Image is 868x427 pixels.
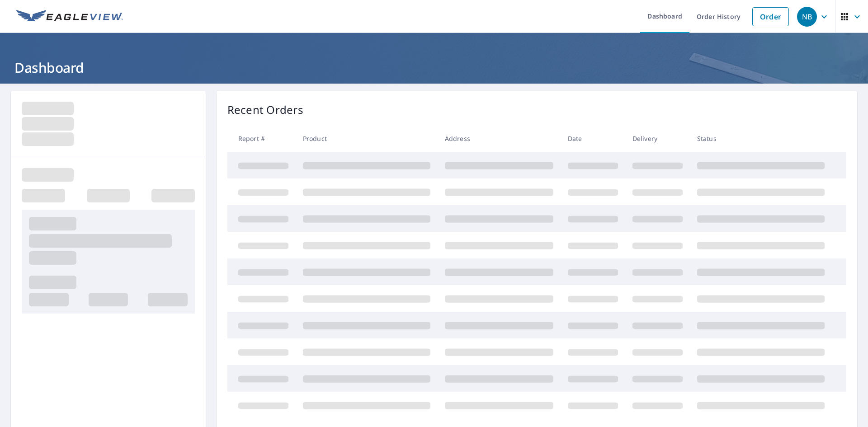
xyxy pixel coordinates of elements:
img: EV Logo [16,10,123,23]
th: Delivery [625,125,690,152]
th: Address [438,125,561,152]
h1: Dashboard [11,58,857,77]
th: Report # [227,125,296,152]
a: Order [752,7,789,26]
th: Product [296,125,438,152]
div: NB [797,7,817,27]
th: Date [561,125,625,152]
th: Status [690,125,832,152]
p: Recent Orders [227,102,303,118]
